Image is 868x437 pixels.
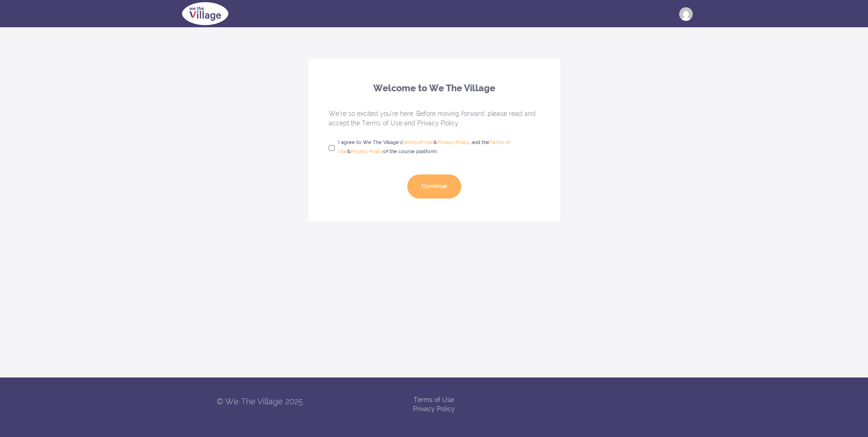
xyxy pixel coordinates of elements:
[329,140,335,156] input: I agree to We The Village'sWe The Village terms of use&We The Village privacy policy, and theTeac...
[329,109,540,134] p: We’re so excited you’re here. Before moving forward, please read and accept the Terms of Use and ...
[351,149,383,154] a: Teachable's privacy policy
[338,139,510,154] a: Teachable's terms of use
[407,174,461,199] button: Continue
[338,138,540,156] span: I agree to We The Village's & , and the & of the course platform.
[413,405,455,412] a: Privacy Policy
[329,82,540,104] h1: Welcome to We The Village
[437,139,469,145] a: We The Village privacy policy
[679,7,693,21] img: shatricejohnson@gmail.com
[173,395,347,408] p: © We The Village 2025
[402,139,434,145] a: We The Village terms of use
[414,396,454,403] a: Terms of Use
